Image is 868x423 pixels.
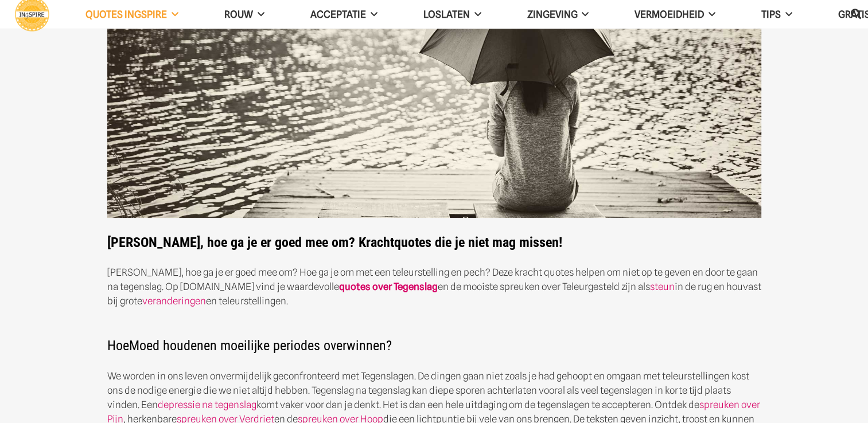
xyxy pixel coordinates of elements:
a: steun [650,281,675,292]
a: veranderingen [142,295,206,307]
a: quotes over Tegenslag [339,281,438,292]
p: [PERSON_NAME], hoe ga je er goed mee om? Hoe ga je om met een teleurstelling en pech? Deze kracht... [107,265,761,308]
span: Zingeving [527,9,577,20]
span: QUOTES INGSPIRE [85,9,167,20]
a: Moed houden [129,338,204,354]
span: VERMOEIDHEID [635,9,704,20]
span: TIPS [761,9,781,20]
span: ROUW [224,9,253,20]
strong: [PERSON_NAME], hoe ga je er goed mee om? Krachtquotes die je niet mag missen! [107,234,562,250]
h2: Hoe en moeilijke periodes overwinnen? [107,323,761,354]
a: Zoeken [844,1,867,28]
span: Acceptatie [310,9,366,20]
span: Loslaten [423,9,470,20]
a: depressie na tegenslag [158,399,256,410]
